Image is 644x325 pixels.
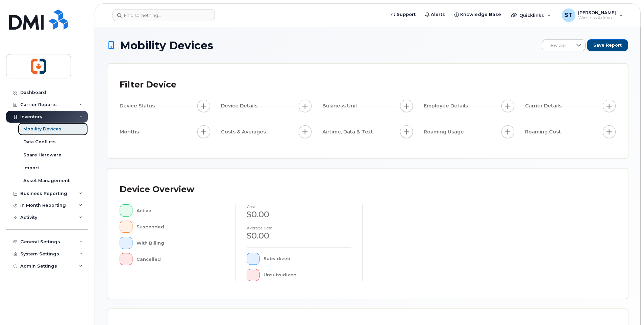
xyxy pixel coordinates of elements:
div: Active [137,204,225,217]
div: Subsidized [264,253,352,265]
button: Save Report [587,39,628,51]
div: $0.00 [247,209,351,220]
span: Save Report [593,42,622,48]
div: Device Overview [120,181,194,198]
div: $0.00 [247,230,351,242]
span: Roaming Usage [424,128,466,135]
div: Unsubsidized [264,269,352,281]
h4: Average cost [247,226,351,230]
div: Cancelled [137,253,225,265]
span: Employee Details [424,102,470,109]
span: Roaming Cost [525,128,563,135]
span: Device Status [120,102,157,109]
span: Devices [542,40,572,52]
div: Suspended [137,221,225,233]
span: Device Details [221,102,259,109]
h4: cost [247,204,351,209]
span: Months [120,128,141,135]
span: Carrier Details [525,102,564,109]
span: Costs & Averages [221,128,268,135]
span: Business Unit [322,102,360,109]
span: Airtime, Data & Text [322,128,375,135]
div: Filter Device [120,76,176,94]
div: With Billing [137,237,225,249]
span: Mobility Devices [120,40,213,51]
